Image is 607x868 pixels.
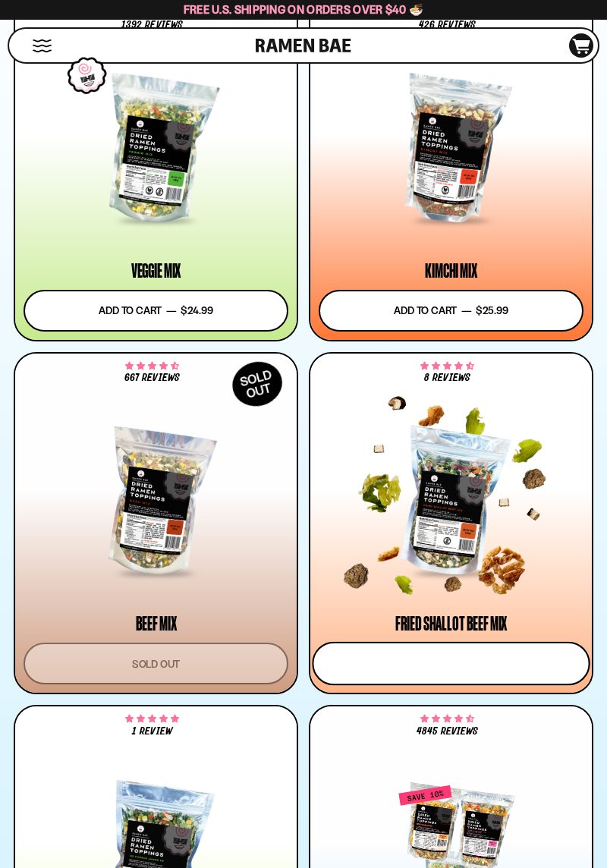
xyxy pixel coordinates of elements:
[420,363,474,370] span: 4.62 stars
[131,262,181,280] div: Veggie Mix
[24,290,288,332] button: Add to cart — $24.99
[125,716,179,722] span: 5.00 stars
[136,615,177,633] div: Beef Mix
[132,726,171,737] span: 1 review
[417,726,478,737] span: 4845 reviews
[125,363,179,370] span: 4.64 stars
[420,716,474,722] span: 4.71 stars
[184,2,424,17] span: Free U.S. Shipping on Orders over $40 🍜
[312,642,590,686] button: Add to cart — $31.99
[424,373,470,383] span: 8 reviews
[309,352,593,694] a: 4.62 stars 8 reviews Fried Shallot Beef Mix Add to cart — $31.99
[425,262,476,280] div: Kimchi Mix
[225,354,290,414] div: SOLD OUT
[395,615,507,633] div: Fried Shallot Beef Mix
[32,39,52,52] button: Mobile Menu Trigger
[319,290,583,332] button: Add to cart — $25.99
[14,352,298,694] a: SOLDOUT 4.64 stars 667 reviews Beef Mix Sold out
[124,373,179,383] span: 667 reviews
